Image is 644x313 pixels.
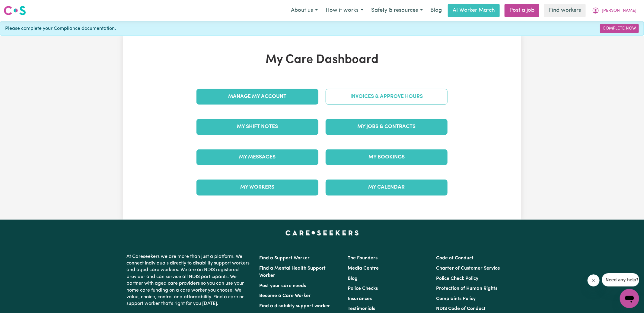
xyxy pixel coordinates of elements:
a: Find a disability support worker [259,304,330,308]
a: Post a job [505,4,539,17]
button: About us [287,4,322,17]
img: Careseekers logo [4,5,26,16]
a: Careseekers home page [285,230,359,235]
a: Post your care needs [259,283,306,288]
a: Blog [348,276,358,281]
a: Find a Support Worker [259,256,310,261]
a: Manage My Account [196,89,318,105]
a: NDIS Code of Conduct [436,306,486,311]
a: Code of Conduct [436,256,474,261]
a: Invoices & Approve Hours [326,89,448,105]
a: Protection of Human Rights [436,286,498,291]
a: Charter of Customer Service [436,266,500,271]
a: Police Checks [348,286,378,291]
p: At Careseekers we are more than just a platform. We connect individuals directly to disability su... [126,251,252,310]
a: Testimonials [348,306,375,311]
a: My Jobs & Contracts [326,119,448,135]
a: Find workers [544,4,586,17]
span: [PERSON_NAME] [602,8,636,14]
a: My Shift Notes [196,119,318,135]
a: Become a Care Worker [259,293,311,298]
a: AI Worker Match [448,4,500,17]
button: Safety & resources [367,4,427,17]
iframe: Close message [588,274,600,286]
a: My Bookings [326,149,448,165]
a: Complete Now [600,24,639,33]
a: The Founders [348,256,378,261]
a: Complaints Policy [436,296,476,301]
h1: My Care Dashboard [193,53,451,67]
a: Insurances [348,296,372,301]
iframe: Button to launch messaging window [620,289,639,308]
a: My Messages [196,149,318,165]
span: Please complete your Compliance documentation. [5,25,116,32]
a: Blog [427,4,445,17]
button: My Account [588,4,640,17]
a: Find a Mental Health Support Worker [259,266,326,278]
a: Police Check Policy [436,276,479,281]
iframe: Message from company [602,273,639,286]
button: How it works [322,4,367,17]
a: My Calendar [326,180,448,195]
a: Careseekers logo [4,4,26,17]
a: Media Centre [348,266,379,271]
a: My Workers [196,180,318,195]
